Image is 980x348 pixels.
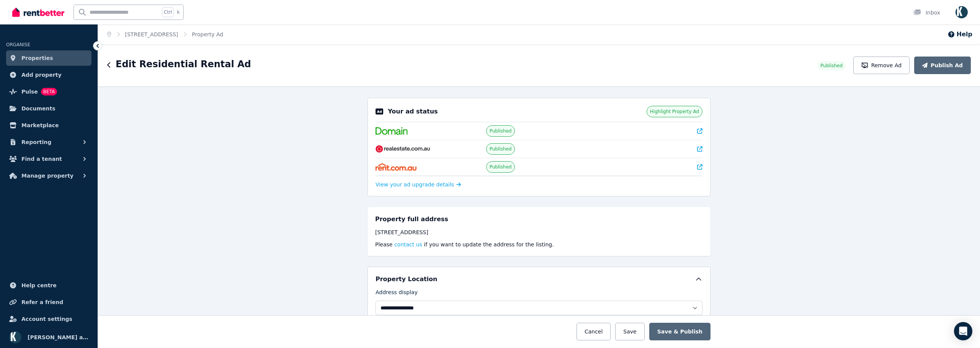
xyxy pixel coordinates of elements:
a: Marketplace [6,118,91,133]
button: Manage property [6,168,91,183]
span: Account settings [21,314,72,324]
a: Account settings [6,311,91,327]
label: Address display [376,288,418,299]
a: Help centre [6,278,91,293]
span: Published [490,164,512,170]
h1: Edit Residential Rental Ad [116,58,251,70]
button: contact us [394,241,422,248]
span: BETA [41,88,57,95]
button: Reporting [6,134,91,150]
button: Save [615,323,644,340]
div: [STREET_ADDRESS] [375,228,703,236]
button: Save & Publish [649,323,710,340]
button: Remove Ad [853,57,910,74]
span: Reporting [21,138,51,147]
img: Rent.com.au [376,163,416,171]
button: Cancel [577,323,611,340]
a: [STREET_ADDRESS] [125,31,178,37]
a: Property Ad [192,31,223,37]
button: Find a tenant [6,151,91,167]
img: RentBetter [12,6,64,18]
span: Documents [21,104,56,113]
span: Add property [21,70,62,79]
button: Help [947,30,972,39]
span: Highlight Property Ad [650,108,699,115]
img: Domain.com.au [376,127,408,135]
span: Published [820,63,843,69]
span: Refer a friend [21,298,63,307]
a: Properties [6,50,91,66]
h5: Property Location [376,275,437,284]
span: Marketplace [21,121,59,130]
h5: Property full address [375,215,448,224]
a: PulseBETA [6,84,91,99]
span: Published [490,146,512,152]
div: Open Intercom Messenger [954,322,972,340]
img: Omid Ferdowsian as trustee for The Ferdowsian Trust [955,6,968,18]
a: Documents [6,101,91,116]
p: Please if you want to update the address for the listing. [375,241,703,248]
nav: Breadcrumb [98,24,232,44]
span: [PERSON_NAME] as trustee for The Ferdowsian Trust [28,333,88,342]
img: RealEstate.com.au [376,145,430,153]
span: Manage property [21,171,73,180]
p: Your ad status [388,107,438,116]
img: Omid Ferdowsian as trustee for The Ferdowsian Trust [9,331,21,343]
a: Add property [6,67,91,83]
span: Pulse [21,87,38,96]
span: Help centre [21,281,57,290]
button: Publish Ad [914,57,971,74]
span: k [177,9,180,15]
span: Published [490,128,512,134]
a: Refer a friend [6,295,91,310]
span: Properties [21,53,53,63]
span: Find a tenant [21,154,62,163]
span: View your ad upgrade details [376,181,454,188]
div: Inbox [913,9,940,16]
span: Ctrl [162,7,174,17]
span: ORGANISE [6,42,30,47]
